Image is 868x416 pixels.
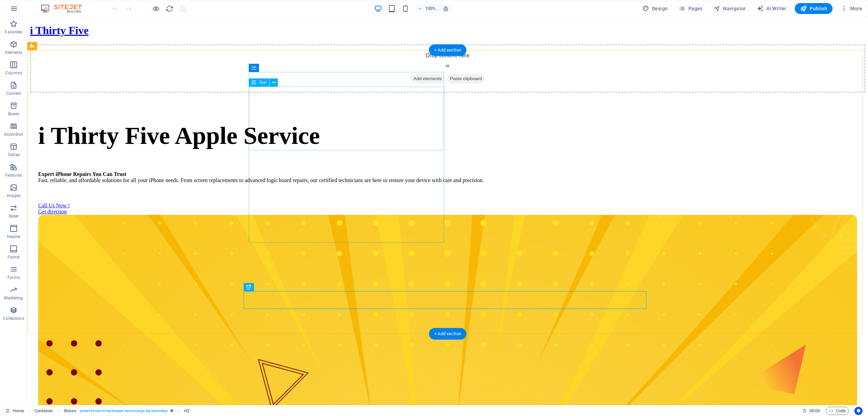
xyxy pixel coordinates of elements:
[814,408,815,413] span: :
[5,70,22,76] p: Columns
[184,407,189,415] span: Click to select. Double-click to edit
[826,407,849,415] button: Code
[79,407,168,415] span: . preset-boxes-v3-landscaper-service-page .bg-secondary
[165,4,173,13] button: reload
[5,29,22,35] p: Favorites
[34,407,54,415] span: Click to select. Double-click to edit
[7,275,20,280] p: Forms
[854,407,863,415] button: Usercentrics
[383,57,417,66] span: Add elements
[714,5,746,12] span: Navigator
[4,132,23,137] p: Accordion
[7,254,20,260] p: Footer
[5,407,24,415] a: Click to cancel selection. Double-click to open Pages
[3,27,838,76] div: Drop content here
[5,173,22,178] p: Features
[829,407,846,415] span: Code
[809,407,820,415] span: 00 00
[429,44,467,56] div: + Add section
[39,4,90,13] img: Editor Logo
[166,5,173,13] i: Reload page
[640,3,671,14] button: Design
[757,5,787,12] span: AI Writer
[425,4,436,13] h6: 100%
[841,5,862,12] span: More
[795,3,833,14] button: Publish
[640,3,671,14] div: Design (Ctrl+Alt+Y)
[152,4,160,13] button: Click here to leave preview mode and continue editing
[800,5,827,12] span: Publish
[9,213,19,219] p: Slider
[5,50,22,55] p: Elements
[3,316,24,321] p: Collections
[711,3,749,14] button: Navigator
[679,5,702,12] span: Pages
[415,4,439,13] button: 100%
[7,193,21,198] p: Images
[7,234,20,239] p: Header
[838,3,865,14] button: More
[4,295,23,301] p: Marketing
[6,91,21,96] p: Content
[676,3,705,14] button: Pages
[642,5,668,12] span: Design
[429,328,467,340] div: + Add section
[802,407,820,415] h6: Session time
[420,57,457,66] span: Paste clipboard
[259,80,267,85] span: Text
[8,111,19,117] p: Boxes
[64,407,76,415] span: Click to select. Double-click to edit
[34,407,190,415] nav: breadcrumb
[443,5,449,12] i: On resize automatically adjust zoom level to fit chosen device.
[7,152,20,158] p: Tables
[754,3,789,14] button: AI Writer
[170,409,173,413] i: This element is a customizable preset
